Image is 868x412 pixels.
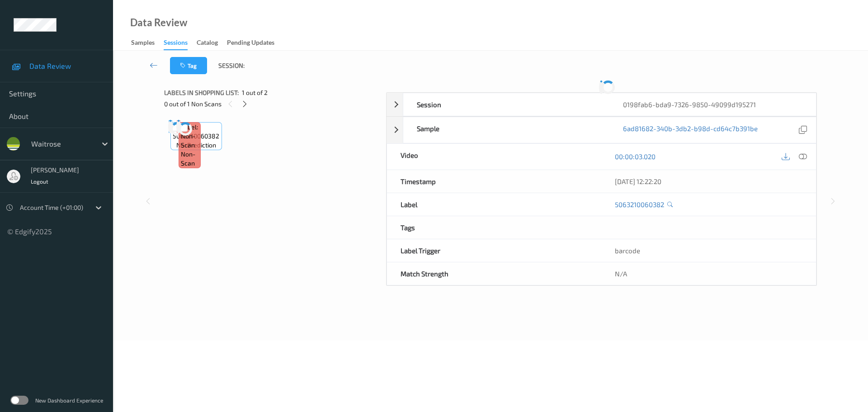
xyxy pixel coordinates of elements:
div: Label [387,193,602,216]
a: Sessions [164,37,197,50]
div: Session [403,93,610,116]
div: Samples [131,38,155,49]
div: Catalog [197,38,218,49]
a: 6ad81682-340b-3db2-b98d-cd64c7b391be [623,124,758,136]
a: Pending Updates [227,37,283,49]
span: non-scan [181,150,198,168]
span: Label: Non-Scan [181,123,198,150]
div: Sample [403,117,610,143]
div: Pending Updates [227,38,274,49]
div: [DATE] 12:22:20 [615,177,802,186]
div: barcode [601,239,816,262]
a: 5063210060382 [615,200,664,209]
span: 1 out of 2 [242,88,268,97]
span: no-prediction [176,141,216,150]
div: 0198fab6-bda9-7326-9850-49099d195271 [609,93,816,116]
div: 0 out of 1 Non Scans [164,98,380,109]
button: Tag [170,57,207,74]
div: Data Review [130,18,187,27]
a: 00:00:03.020 [615,152,656,161]
div: Match Strength [387,262,602,285]
div: Video [387,144,602,170]
div: Label Trigger [387,239,602,262]
div: N/A [601,262,816,285]
span: Labels in shopping list: [164,88,239,97]
div: Session0198fab6-bda9-7326-9850-49099d195271 [387,93,816,116]
div: Timestamp [387,170,602,193]
span: Session: [218,61,245,70]
a: Catalog [197,37,227,49]
div: Sample6ad81682-340b-3db2-b98d-cd64c7b391be [387,117,816,143]
div: Tags [387,216,602,239]
a: Samples [131,37,164,49]
div: Sessions [164,38,188,50]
